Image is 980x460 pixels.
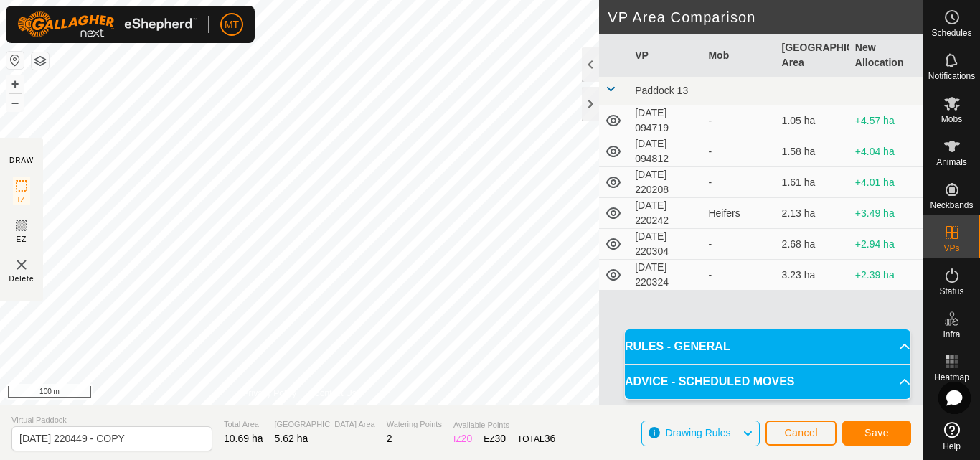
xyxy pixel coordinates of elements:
td: +4.57 ha [849,105,923,136]
th: New Allocation [849,34,923,77]
span: RULES - GENERAL [625,338,730,355]
td: 2.13 ha [776,198,849,229]
span: 30 [495,433,507,444]
td: 3.23 ha [776,260,849,291]
a: Contact Us [314,387,356,400]
th: [GEOGRAPHIC_DATA] Area [776,34,849,77]
div: - [708,268,770,283]
span: IZ [18,194,26,205]
td: [DATE] 220304 [629,229,702,260]
td: 1.58 ha [776,136,849,167]
span: Paddock 13 [635,85,688,96]
span: 5.62 ha [275,433,308,444]
div: - [708,175,770,190]
p-accordion-header: ADVICE - SCHEDULED MOVES [625,365,910,399]
td: +2.39 ha [849,260,923,291]
td: [DATE] 094719 [629,105,702,136]
span: Total Area [224,418,263,431]
span: Save [864,427,889,438]
span: Schedules [931,29,971,37]
td: 2.68 ha [776,229,849,260]
span: Available Points [453,419,555,431]
a: Privacy Policy [243,387,297,400]
th: VP [629,34,702,77]
span: Mobs [941,115,962,123]
button: Save [842,421,911,446]
img: Gallagher Logo [17,11,197,37]
div: DRAW [9,155,34,166]
button: Reset Map [6,52,24,69]
button: Map Layers [32,52,49,70]
div: - [708,113,770,128]
td: [DATE] 094812 [629,136,702,167]
div: - [708,144,770,159]
td: 1.05 ha [776,105,849,136]
div: TOTAL [517,431,555,446]
td: [DATE] 220242 [629,198,702,229]
a: Help [923,416,980,456]
div: - [708,237,770,252]
span: 2 [387,433,392,444]
span: Notifications [928,72,975,80]
span: 10.69 ha [224,433,263,444]
span: Status [939,287,963,296]
span: Animals [936,158,967,166]
td: +2.94 ha [849,229,923,260]
p-accordion-header: RULES - GENERAL [625,329,910,364]
span: Virtual Paddock [11,414,212,426]
h2: VP Area Comparison [608,9,923,26]
span: Delete [9,273,34,284]
span: EZ [17,234,27,245]
img: VP [13,256,30,273]
td: 1.61 ha [776,167,849,198]
td: +4.01 ha [849,167,923,198]
span: Help [943,442,961,451]
span: Drawing Rules [665,427,730,438]
div: EZ [484,431,506,446]
button: + [6,75,24,93]
td: +4.04 ha [849,136,923,167]
span: MT [225,17,239,32]
span: Heatmap [934,373,969,382]
button: Cancel [765,421,837,446]
span: 20 [461,433,473,444]
span: ADVICE - SCHEDULED MOVES [625,373,794,390]
div: IZ [453,431,472,446]
td: +3.49 ha [849,198,923,229]
div: Heifers [708,206,770,221]
span: Neckbands [930,201,973,210]
span: 36 [545,433,556,444]
span: Cancel [784,427,818,438]
span: [GEOGRAPHIC_DATA] Area [275,418,375,431]
button: – [6,94,24,111]
th: Mob [702,34,776,77]
span: Infra [943,330,960,339]
span: VPs [943,244,959,253]
span: Watering Points [387,418,442,431]
td: [DATE] 220208 [629,167,702,198]
td: [DATE] 220324 [629,260,702,291]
